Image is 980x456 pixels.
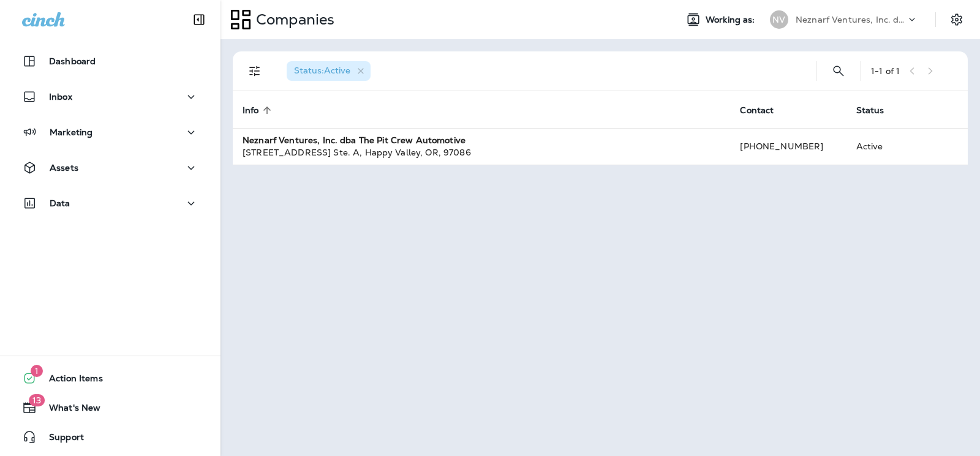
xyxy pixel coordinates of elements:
button: Inbox [12,84,208,109]
button: 1Action Items [12,366,208,391]
span: Status [856,105,884,116]
span: Status [856,105,900,116]
button: Support [12,425,208,449]
button: Collapse Sidebar [182,7,216,32]
p: Data [50,198,70,208]
button: Marketing [12,120,208,144]
p: Marketing [50,127,92,137]
span: Status : Active [294,65,350,76]
p: Companies [251,10,334,29]
td: [PHONE_NUMBER] [730,128,846,165]
button: 13What's New [12,395,208,420]
button: Assets [12,155,208,180]
p: Dashboard [49,56,96,66]
strong: Neznarf Ventures, Inc. dba The Pit Crew Automotive [243,135,466,146]
button: Data [12,191,208,215]
span: Action Items [37,373,103,388]
div: NV [770,10,788,29]
div: 1 - 1 of 1 [871,66,900,76]
td: Active [846,128,918,165]
span: 13 [29,394,45,406]
div: [STREET_ADDRESS] Ste. A , Happy Valley , OR , 97086 [243,146,720,159]
span: Working as: [706,15,758,25]
div: Status:Active [287,61,371,81]
span: 1 [31,365,43,377]
span: What's New [37,403,100,417]
p: Assets [50,163,78,173]
span: Support [37,432,84,447]
p: Neznarf Ventures, Inc. dba The Pit Crew Automotive [796,15,906,24]
span: Info [243,105,275,116]
button: Search Companies [826,59,851,83]
button: Dashboard [12,49,208,73]
span: Contact [740,105,774,116]
button: Settings [946,9,968,31]
button: Filters [243,59,267,83]
span: Contact [740,105,790,116]
span: Info [243,105,259,116]
p: Inbox [49,92,72,102]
